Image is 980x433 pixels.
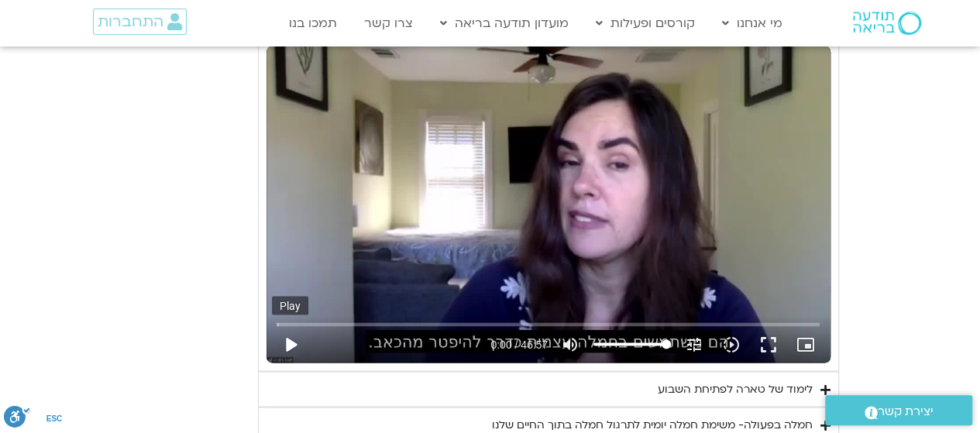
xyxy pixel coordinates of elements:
div: לימוד של טארה לפתיחת השבוע [658,380,813,398]
span: התחברות [98,13,163,30]
a: קורסים ופעילות [588,9,703,38]
a: תמכו בנו [281,9,345,38]
span: יצירת קשר [878,401,934,422]
a: מועדון תודעה בריאה [432,9,576,38]
img: תודעה בריאה [853,12,921,35]
a: יצירת קשר [825,395,972,425]
a: צרו קשר [356,9,421,38]
a: התחברות [93,9,187,35]
summary: לימוד של טארה לפתיחת השבוע [258,371,839,407]
a: מי אנחנו [714,9,790,38]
